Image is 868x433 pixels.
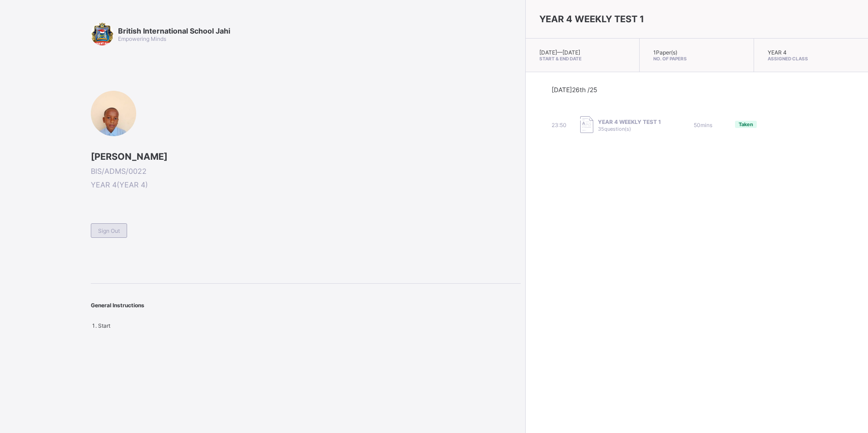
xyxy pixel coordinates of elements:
span: Taken [739,121,753,128]
span: YEAR 4 [768,49,787,56]
span: [DATE] 26th /25 [552,86,597,93]
span: 1 Paper(s) [653,49,677,56]
span: YEAR 4 WEEKLY TEST 1 [598,118,661,125]
span: Start & End Date [539,56,626,61]
span: YEAR 4 ( YEAR 4 ) [91,180,521,189]
span: Start [98,322,110,329]
span: 35 question(s) [598,126,631,132]
span: [PERSON_NAME] [91,151,521,162]
span: General Instructions [91,302,144,309]
span: BIS/ADMS/0022 [91,167,521,176]
span: [DATE] — [DATE] [539,49,580,56]
span: British International School Jahi [118,26,230,35]
span: Sign Out [98,227,120,234]
span: Empowering Minds [118,35,166,42]
span: No. of Papers [653,56,740,61]
span: 50 mins [694,122,712,128]
img: take_paper.cd97e1aca70de81545fe8e300f84619e.svg [580,116,593,133]
span: YEAR 4 WEEKLY TEST 1 [539,14,644,25]
span: 23:50 [552,122,567,128]
span: Assigned Class [768,56,854,61]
